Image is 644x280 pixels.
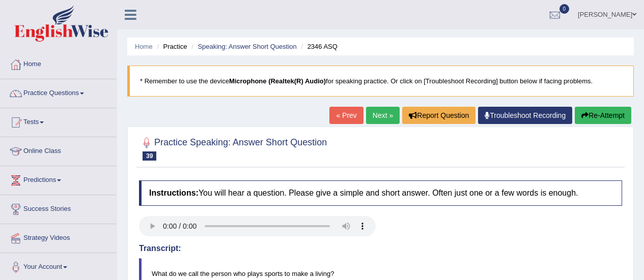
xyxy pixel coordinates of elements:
[478,107,572,124] a: Troubleshoot Recording
[229,77,326,85] b: Microphone (Realtek(R) Audio)
[198,43,296,50] a: Speaking: Answer Short Question
[143,151,156,161] span: 39
[402,107,475,124] button: Report Question
[1,50,117,76] a: Home
[559,4,570,14] span: 0
[1,137,117,163] a: Online Class
[139,135,327,161] h2: Practice Speaking: Answer Short Question
[1,253,117,278] a: Your Account
[575,107,631,124] button: Re-Attempt
[366,107,400,124] a: Next »
[154,42,187,51] li: Practice
[1,195,117,221] a: Success Stories
[329,107,363,124] a: « Prev
[1,224,117,250] a: Strategy Videos
[1,166,117,192] a: Predictions
[149,189,199,197] b: Instructions:
[139,180,622,206] h4: You will hear a question. Please give a simple and short answer. Often just one or a few words is...
[139,244,622,253] h4: Transcript:
[298,42,338,51] li: 2346 ASQ
[1,108,117,134] a: Tests
[135,43,153,50] a: Home
[1,79,117,105] a: Practice Questions
[127,66,634,97] blockquote: * Remember to use the device for speaking practice. Or click on [Troubleshoot Recording] button b...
